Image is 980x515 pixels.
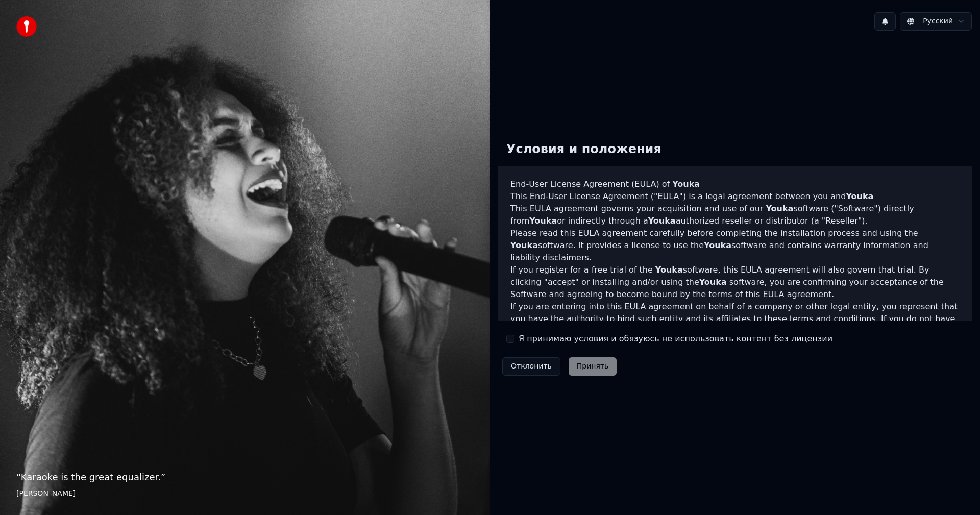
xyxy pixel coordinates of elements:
[519,333,832,345] label: Я принимаю условия и обязуюсь не использовать контент без лицензии
[16,488,474,499] footer: [PERSON_NAME]
[699,277,727,287] span: Youka
[529,216,557,226] span: Youka
[510,178,960,190] h3: End-User License Agreement (EULA) of
[510,190,960,203] p: This End-User License Agreement ("EULA") is a legal agreement between you and
[672,179,700,189] span: Youka
[655,265,683,275] span: Youka
[510,301,960,350] p: If you are entering into this EULA agreement on behalf of a company or other legal entity, you re...
[704,240,731,250] span: Youka
[16,470,474,484] p: “ Karaoke is the great equalizer. ”
[510,240,538,250] span: Youka
[510,264,960,301] p: If you register for a free trial of the software, this EULA agreement will also govern that trial...
[510,203,960,227] p: This EULA agreement governs your acquisition and use of our software ("Software") directly from o...
[766,204,793,213] span: Youka
[846,191,873,201] span: Youka
[502,357,560,376] button: Отклонить
[510,227,960,264] p: Please read this EULA agreement carefully before completing the installation process and using th...
[498,133,670,166] div: Условия и положения
[648,216,676,226] span: Youka
[16,16,37,37] img: youka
